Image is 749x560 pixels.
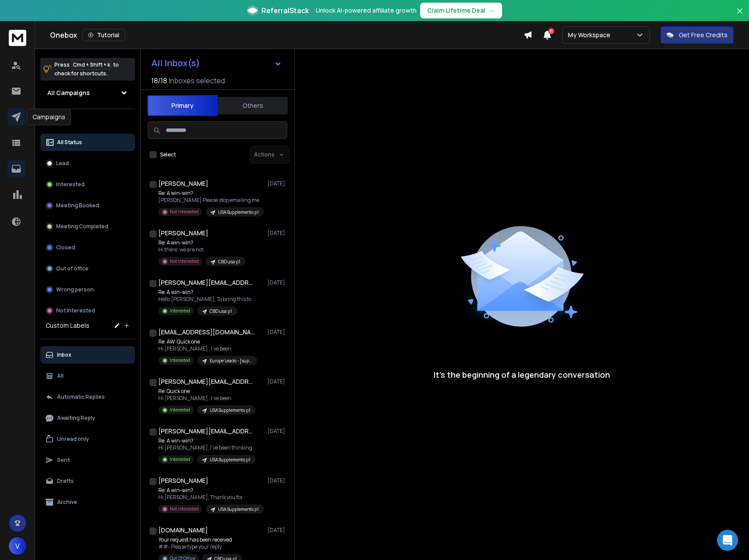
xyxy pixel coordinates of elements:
[57,393,105,401] p: Automatic Replies
[170,506,199,512] p: Not Interested
[158,395,256,402] p: Hi [PERSON_NAME] , I’ve been
[57,372,64,379] p: All
[40,451,135,469] button: Sent
[158,190,264,197] p: Re: A win-win?
[170,308,190,314] p: Interested
[158,444,256,451] p: Hi [PERSON_NAME], I’ve been thinking
[210,457,250,463] p: USA Supplements p1
[267,180,287,187] p: [DATE]
[568,31,614,39] p: My Workspace
[47,89,90,97] h1: All Campaigns
[9,537,26,555] button: V
[158,328,255,337] h1: [EMAIL_ADDRESS][DOMAIN_NAME]
[40,430,135,448] button: Unread only
[660,26,734,44] button: Get Free Credits
[158,536,242,543] p: Your request has been received
[261,5,309,16] span: ReferralStack
[158,427,255,436] h1: [PERSON_NAME][EMAIL_ADDRESS][DOMAIN_NAME]
[158,338,257,345] p: Re: AW: Quick one
[158,278,255,287] h1: [PERSON_NAME][EMAIL_ADDRESS][DOMAIN_NAME]
[267,329,287,336] p: [DATE]
[218,209,259,216] p: USA Supplements p1
[56,244,75,251] p: Closed
[40,281,135,298] button: Wrong person
[57,351,71,358] p: Inbox
[82,29,125,41] button: Tutorial
[160,151,176,158] label: Select
[57,478,74,485] p: Drafts
[56,286,94,293] p: Wrong person
[158,487,264,494] p: Re: A win-win?
[40,493,135,511] button: Archive
[679,31,728,39] p: Get Free Credits
[158,246,246,253] p: Hi there, we are not
[71,60,111,70] span: Cmd + Shift + k
[40,388,135,406] button: Automatic Replies
[158,543,242,550] p: ##- Please type your reply
[170,407,190,413] p: Interested
[158,229,208,237] h1: [PERSON_NAME]
[40,116,135,128] h3: Filters
[158,377,255,386] h1: [PERSON_NAME][EMAIL_ADDRESS][DOMAIN_NAME]
[267,279,287,286] p: [DATE]
[40,346,135,364] button: Inbox
[151,59,200,67] h1: All Inbox(s)
[210,308,232,315] p: CBD usa p1
[158,239,246,246] p: Re: A win-win?
[158,289,251,296] p: Re: A win-win?
[218,96,288,115] button: Others
[40,367,135,385] button: All
[57,457,70,464] p: Sent
[40,239,135,256] button: Closed
[170,258,199,265] p: Not Interested
[57,436,89,443] p: Unread only
[218,259,240,265] p: CBD usa p1
[151,75,167,86] span: 18 / 18
[40,197,135,214] button: Meeting Booked
[144,54,289,72] button: All Inbox(s)
[56,265,89,272] p: Out of office
[27,109,71,125] div: Campaigns
[56,181,85,188] p: Interested
[56,223,108,230] p: Meeting Completed
[734,5,745,26] button: Close banner
[267,527,287,534] p: [DATE]
[57,499,77,506] p: Archive
[147,95,218,116] button: Primary
[56,307,95,314] p: Not Interested
[420,3,502,18] button: Claim Lifetime Deal→
[40,218,135,235] button: Meeting Completed
[40,260,135,277] button: Out of office
[158,179,208,188] h1: [PERSON_NAME]
[489,6,495,15] span: →
[54,60,119,78] p: Press to check for shortcuts.
[267,477,287,484] p: [DATE]
[267,428,287,435] p: [DATE]
[158,388,256,395] p: Re: Quick one
[57,139,82,146] p: All Status
[170,456,190,463] p: Interested
[267,230,287,237] p: [DATE]
[40,472,135,490] button: Drafts
[40,84,135,102] button: All Campaigns
[40,134,135,151] button: All Status
[56,202,99,209] p: Meeting Booked
[434,369,610,381] p: It’s the beginning of a legendary conversation
[170,209,199,215] p: Not Interested
[56,160,69,167] p: Lead
[158,437,256,444] p: Re: A win-win?
[40,155,135,172] button: Lead
[158,494,264,501] p: Hi [PERSON_NAME], Thank you for
[218,506,259,513] p: USA Supplements p1
[210,358,252,364] p: Europe Leads - [supplements] p1
[170,357,190,364] p: Interested
[40,409,135,427] button: Awaiting Reply
[158,476,208,485] h1: [PERSON_NAME]
[46,321,89,330] h3: Custom Labels
[169,75,225,86] h3: Inboxes selected
[548,28,554,34] span: 11
[158,345,257,352] p: Hi [PERSON_NAME] , I’ve been
[158,526,208,535] h1: [DOMAIN_NAME]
